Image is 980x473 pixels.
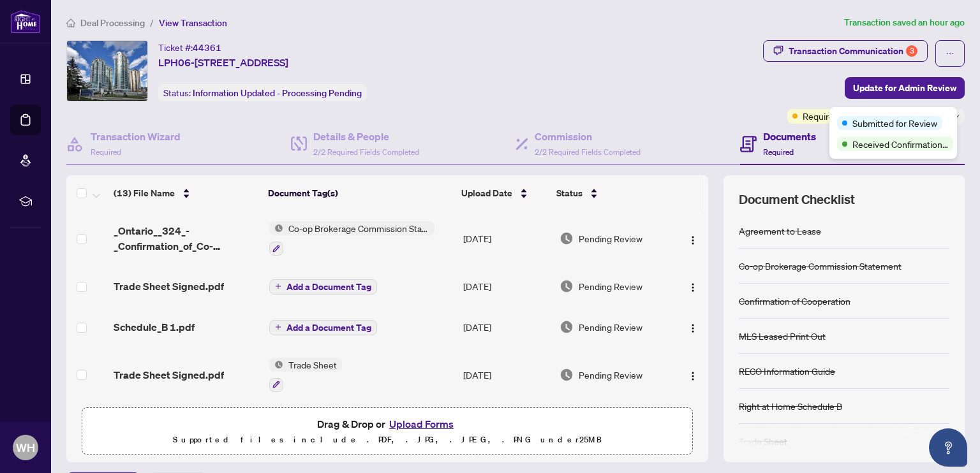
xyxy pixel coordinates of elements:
[683,276,703,296] button: Logo
[458,347,554,402] td: [DATE]
[739,399,842,413] div: Right at Home Schedule B
[91,147,121,157] span: Required
[269,279,377,295] button: Add a Document Tag
[789,41,917,61] div: Transaction Communication
[269,320,377,335] button: Add a Document Tag
[158,84,367,101] div: Status:
[845,77,965,99] button: Update for Admin Review
[906,45,917,57] div: 3
[158,40,221,55] div: Ticket #:
[91,129,181,144] h4: Transaction Wizard
[286,282,371,291] span: Add a Document Tag
[929,428,967,467] button: Open asap
[852,116,937,130] span: Submitted for Review
[844,15,965,30] article: Transaction saved an hour ago
[458,307,554,347] td: [DATE]
[560,231,574,245] img: Document Status
[763,129,816,144] h4: Documents
[560,279,574,293] img: Document Status
[688,323,698,333] img: Logo
[114,186,175,200] span: (13) File Name
[579,320,642,334] span: Pending Review
[535,129,641,144] h4: Commission
[193,87,362,99] span: Information Updated - Processing Pending
[275,324,281,330] span: plus
[283,221,434,235] span: Co-op Brokerage Commission Statement
[683,317,703,337] button: Logo
[283,358,342,372] span: Trade Sheet
[763,40,928,62] button: Transaction Communication3
[683,228,703,249] button: Logo
[275,283,281,289] span: plus
[269,221,283,235] img: Status Icon
[458,211,554,266] td: [DATE]
[269,221,434,256] button: Status IconCo-op Brokerage Commission Statement
[114,279,224,294] span: Trade Sheet Signed.pdf
[946,49,954,58] span: ellipsis
[269,358,342,392] button: Status IconTrade Sheet
[551,175,671,211] th: Status
[90,432,685,448] p: Supported files include .PDF, .JPG, .JPEG, .PNG under 25 MB
[313,129,419,144] h4: Details & People
[461,186,512,200] span: Upload Date
[739,364,835,378] div: RECO Information Guide
[739,294,850,308] div: Confirmation of Cooperation
[80,17,145,29] span: Deal Processing
[159,17,227,29] span: View Transaction
[683,365,703,385] button: Logo
[803,109,903,123] span: Requires Additional Docs
[579,368,642,382] span: Pending Review
[10,10,41,33] img: logo
[458,266,554,307] td: [DATE]
[313,147,419,157] span: 2/2 Required Fields Completed
[739,224,821,238] div: Agreement to Lease
[385,416,457,432] button: Upload Forms
[688,282,698,293] img: Logo
[193,42,221,54] span: 44361
[269,278,377,295] button: Add a Document Tag
[739,191,855,208] span: Document Checklist
[763,147,794,157] span: Required
[560,320,574,334] img: Document Status
[560,368,574,382] img: Document Status
[263,175,456,211] th: Document Tag(s)
[158,55,288,70] span: LPH06-[STREET_ADDRESS]
[688,235,698,245] img: Logo
[535,147,641,157] span: 2/2 Required Fields Completed
[286,323,371,332] span: Add a Document Tag
[852,137,948,151] span: Received Confirmation of Closing
[16,439,35,456] span: WH
[853,78,956,98] span: Update for Admin Review
[67,41,147,101] img: IMG-E12175706_1.jpg
[269,319,377,335] button: Add a Document Tag
[739,259,902,273] div: Co-op Brokerage Commission Statement
[114,223,258,254] span: _Ontario__324_-_Confirmation_of_Co-operation_and_Representation__TenantLandlord 1.pdf
[739,329,826,343] div: MLS Leased Print Out
[114,319,195,335] span: Schedule_B 1.pdf
[269,358,283,372] img: Status Icon
[556,186,583,200] span: Status
[150,15,154,30] li: /
[317,416,457,432] span: Drag & Drop or
[456,175,551,211] th: Upload Date
[108,175,263,211] th: (13) File Name
[579,231,642,245] span: Pending Review
[579,279,642,293] span: Pending Review
[82,408,692,455] span: Drag & Drop orUpload FormsSupported files include .PDF, .JPG, .JPEG, .PNG under25MB
[114,367,224,382] span: Trade Sheet Signed.pdf
[66,18,75,27] span: home
[688,371,698,381] img: Logo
